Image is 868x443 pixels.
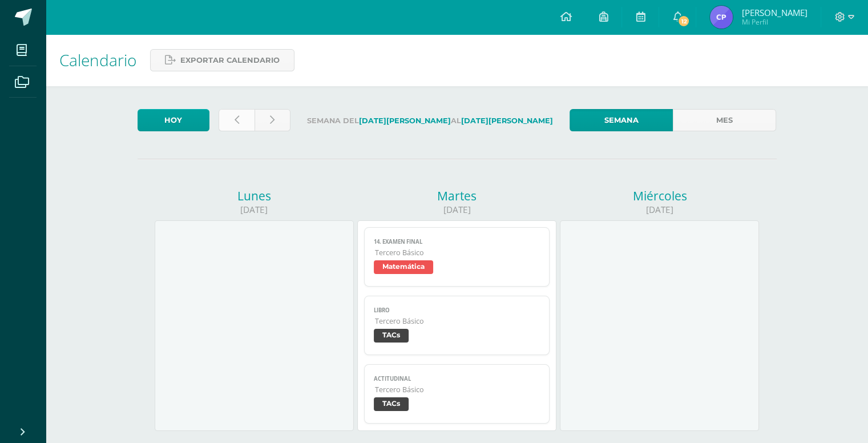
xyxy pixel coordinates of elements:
label: Semana del al [300,109,560,132]
a: ActitudinalTercero BásicoTACs [364,364,550,424]
div: Miércoles [560,188,759,204]
a: Mes [673,109,776,131]
span: TACs [374,329,409,343]
span: TACs [374,397,409,411]
strong: [DATE][PERSON_NAME] [359,116,451,125]
div: [DATE] [560,204,759,216]
span: Actitudinal [374,375,540,382]
a: Exportar calendario [150,49,294,71]
span: Exportar calendario [180,50,280,71]
span: Mi Perfil [741,17,807,27]
a: Hoy [138,109,209,131]
span: Tercero Básico [375,248,540,257]
div: Martes [357,188,556,204]
div: Lunes [155,188,354,204]
a: 14. Examen finalTercero BásicoMatemática [364,227,550,287]
span: 12 [677,15,690,27]
div: [DATE] [357,204,556,216]
div: [DATE] [155,204,354,216]
span: 14. Examen final [374,238,540,245]
span: Matemática [374,260,433,274]
span: Tercero Básico [375,385,540,394]
span: libro [374,307,540,314]
span: [PERSON_NAME] [741,7,807,18]
span: Calendario [59,49,136,71]
img: 574b71c7c82892ac80f7c46329edda81.png [710,6,733,29]
span: Tercero Básico [375,316,540,326]
a: libroTercero BásicoTACs [364,296,550,355]
strong: [DATE][PERSON_NAME] [461,116,553,125]
a: Semana [570,109,673,131]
